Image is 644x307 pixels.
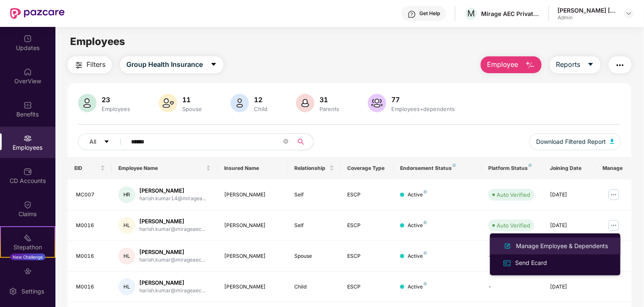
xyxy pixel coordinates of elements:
div: HL [118,248,135,265]
img: svg+xml;base64,PHN2ZyB4bWxucz0iaHR0cDovL3d3dy53My5vcmcvMjAwMC9zdmciIHdpZHRoPSI4IiBoZWlnaHQ9IjgiIH... [424,282,427,286]
div: [DATE] [550,191,589,199]
div: Employees [100,106,132,112]
div: harish.kumar14@miragea... [139,195,206,203]
div: MC007 [76,191,105,199]
button: search [293,133,314,150]
img: svg+xml;base64,PHN2ZyBpZD0iQmVuZWZpdHMiIHhtbG5zPSJodHRwOi8vd3d3LnczLm9yZy8yMDAwL3N2ZyIgd2lkdGg9Ij... [24,101,32,109]
img: svg+xml;base64,PHN2ZyBpZD0iRW5kb3JzZW1lbnRzIiB4bWxucz0iaHR0cDovL3d3dy53My5vcmcvMjAwMC9zdmciIHdpZH... [24,267,32,275]
button: Group Health Insurancecaret-down [120,56,223,73]
img: svg+xml;base64,PHN2ZyB4bWxucz0iaHR0cDovL3d3dy53My5vcmcvMjAwMC9zdmciIHhtbG5zOnhsaW5rPSJodHRwOi8vd3... [230,94,249,112]
img: svg+xml;base64,PHN2ZyB4bWxucz0iaHR0cDovL3d3dy53My5vcmcvMjAwMC9zdmciIHdpZHRoPSI4IiBoZWlnaHQ9IjgiIH... [424,190,427,193]
span: Group Health Insurance [126,59,203,70]
div: 12 [252,95,269,104]
img: svg+xml;base64,PHN2ZyB4bWxucz0iaHR0cDovL3d3dy53My5vcmcvMjAwMC9zdmciIHhtbG5zOnhsaW5rPSJodHRwOi8vd3... [159,94,177,112]
div: [PERSON_NAME] [224,252,281,260]
th: Employee Name [112,157,217,180]
button: Reportscaret-down [550,56,600,73]
span: Filters [86,59,105,70]
div: Endorsement Status [400,165,475,172]
img: svg+xml;base64,PHN2ZyB4bWxucz0iaHR0cDovL3d3dy53My5vcmcvMjAwMC9zdmciIHdpZHRoPSIyMSIgaGVpZ2h0PSIyMC... [24,234,32,242]
div: [PERSON_NAME] [224,222,281,230]
div: Active [408,222,427,230]
img: svg+xml;base64,PHN2ZyB4bWxucz0iaHR0cDovL3d3dy53My5vcmcvMjAwMC9zdmciIHhtbG5zOnhsaW5rPSJodHRwOi8vd3... [610,139,614,144]
img: svg+xml;base64,PHN2ZyBpZD0iU2V0dGluZy0yMHgyMCIgeG1sbnM9Imh0dHA6Ly93d3cudzMub3JnLzIwMDAvc3ZnIiB3aW... [9,287,17,296]
img: svg+xml;base64,PHN2ZyBpZD0iSGVscC0zMngzMiIgeG1sbnM9Imh0dHA6Ly93d3cudzMub3JnLzIwMDAvc3ZnIiB3aWR0aD... [408,10,416,19]
span: caret-down [587,61,594,69]
img: svg+xml;base64,PHN2ZyB4bWxucz0iaHR0cDovL3d3dy53My5vcmcvMjAwMC9zdmciIHdpZHRoPSI4IiBoZWlnaHQ9IjgiIH... [424,251,427,255]
div: harish.kumar@mirageaec... [139,256,205,264]
img: manageButton [607,188,620,201]
div: ESCP [348,283,387,291]
div: harish.kumar@mirageaec... [139,287,205,295]
img: svg+xml;base64,PHN2ZyB4bWxucz0iaHR0cDovL3d3dy53My5vcmcvMjAwMC9zdmciIHhtbG5zOnhsaW5rPSJodHRwOi8vd3... [296,94,314,112]
div: Admin [558,14,616,21]
div: [PERSON_NAME] [224,283,281,291]
span: Reports [556,59,581,70]
img: svg+xml;base64,PHN2ZyBpZD0iQ0RfQWNjb3VudHMiIGRhdGEtbmFtZT0iQ0QgQWNjb3VudHMiIHhtbG5zPSJodHRwOi8vd3... [24,167,32,176]
div: harish.kumar@mirageaec... [139,225,205,233]
td: - [482,272,543,302]
div: Send Ecard [513,258,549,267]
span: search [293,138,309,145]
span: Employees [70,35,125,48]
div: [DATE] [550,222,589,230]
th: Coverage Type [341,157,394,180]
div: Auto Verified [497,221,530,230]
div: HL [118,278,135,295]
div: Active [408,252,427,260]
span: Relationship [295,165,328,172]
div: Spouse [295,252,334,260]
div: [PERSON_NAME] [139,248,205,256]
div: Employees+dependents [390,106,456,112]
button: Download Filtered Report [529,133,621,150]
th: Insured Name [217,157,288,180]
img: New Pazcare Logo [10,8,65,19]
div: [PERSON_NAME] [139,217,205,225]
div: M0016 [76,283,105,291]
img: svg+xml;base64,PHN2ZyB4bWxucz0iaHR0cDovL3d3dy53My5vcmcvMjAwMC9zdmciIHdpZHRoPSI4IiBoZWlnaHQ9IjgiIH... [424,221,427,224]
div: 77 [390,95,456,104]
th: Manage [596,157,631,180]
img: svg+xml;base64,PHN2ZyB4bWxucz0iaHR0cDovL3d3dy53My5vcmcvMjAwMC9zdmciIHhtbG5zOnhsaW5rPSJodHRwOi8vd3... [525,60,535,70]
td: - [482,241,543,272]
div: Settings [19,287,47,296]
img: svg+xml;base64,PHN2ZyBpZD0iRW1wbG95ZWVzIiB4bWxucz0iaHR0cDovL3d3dy53My5vcmcvMjAwMC9zdmciIHdpZHRoPS... [24,134,32,143]
div: HR [118,186,135,203]
div: Platform Status [488,165,537,172]
th: Joining Date [543,157,596,180]
div: Child [295,283,334,291]
span: Employee [487,59,518,70]
div: ESCP [348,252,387,260]
div: Child [252,106,269,112]
span: close-circle [283,139,288,144]
img: svg+xml;base64,PHN2ZyB4bWxucz0iaHR0cDovL3d3dy53My5vcmcvMjAwMC9zdmciIHdpZHRoPSIyNCIgaGVpZ2h0PSIyNC... [615,60,625,70]
button: Allcaret-down [78,133,129,150]
img: svg+xml;base64,PHN2ZyB4bWxucz0iaHR0cDovL3d3dy53My5vcmcvMjAwMC9zdmciIHdpZHRoPSIxNiIgaGVpZ2h0PSIxNi... [503,259,512,268]
div: 31 [318,95,341,104]
th: EID [68,157,112,180]
div: Stepathon [1,243,55,251]
div: [PERSON_NAME] [PERSON_NAME] [558,6,616,14]
button: Employee [481,56,542,73]
div: Auto Verified [497,191,530,199]
div: 11 [181,95,204,104]
div: Parents [318,106,341,112]
div: M0016 [76,222,105,230]
span: Employee Name [118,165,204,172]
img: svg+xml;base64,PHN2ZyBpZD0iQ2xhaW0iIHhtbG5zPSJodHRwOi8vd3d3LnczLm9yZy8yMDAwL3N2ZyIgd2lkdGg9IjIwIi... [24,201,32,209]
img: svg+xml;base64,PHN2ZyB4bWxucz0iaHR0cDovL3d3dy53My5vcmcvMjAwMC9zdmciIHhtbG5zOnhsaW5rPSJodHRwOi8vd3... [368,94,386,112]
img: svg+xml;base64,PHN2ZyBpZD0iRHJvcGRvd24tMzJ4MzIiIHhtbG5zPSJodHRwOi8vd3d3LnczLm9yZy8yMDAwL3N2ZyIgd2... [626,10,632,17]
span: M [468,8,475,19]
div: Active [408,191,427,199]
span: caret-down [104,139,110,146]
div: HL [118,217,135,234]
div: Mirage AEC Private Limited [481,10,540,18]
img: svg+xml;base64,PHN2ZyB4bWxucz0iaHR0cDovL3d3dy53My5vcmcvMjAwMC9zdmciIHdpZHRoPSI4IiBoZWlnaHQ9IjgiIH... [453,164,456,167]
img: svg+xml;base64,PHN2ZyBpZD0iVXBkYXRlZCIgeG1sbnM9Imh0dHA6Ly93d3cudzMub3JnLzIwMDAvc3ZnIiB3aWR0aD0iMj... [24,34,32,43]
div: Get Help [419,10,440,17]
img: svg+xml;base64,PHN2ZyB4bWxucz0iaHR0cDovL3d3dy53My5vcmcvMjAwMC9zdmciIHhtbG5zOnhsaW5rPSJodHRwOi8vd3... [78,94,97,112]
span: EID [74,165,99,172]
div: [PERSON_NAME] [224,191,281,199]
span: caret-down [210,61,217,69]
button: Filters [68,56,112,73]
